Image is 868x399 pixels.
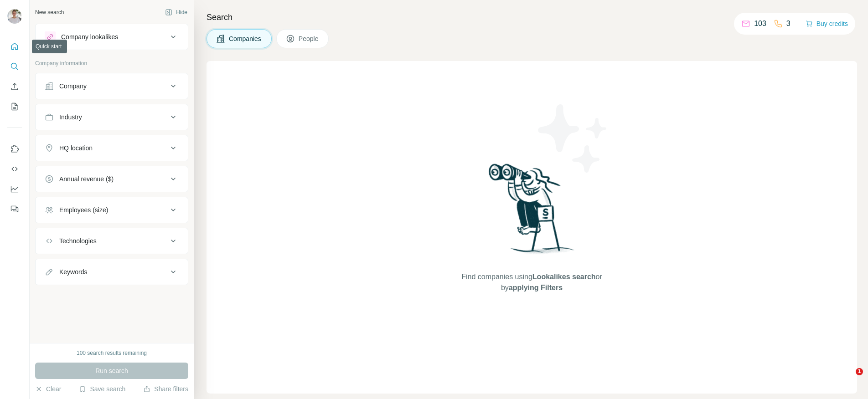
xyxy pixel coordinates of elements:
img: Avatar [7,9,22,24]
iframe: Intercom live chat [837,368,859,390]
button: Search [7,58,22,75]
button: My lists [7,98,22,115]
div: Company lookalikes [61,32,118,41]
button: Dashboard [7,181,22,197]
span: Companies [229,34,262,43]
div: Keywords [59,267,87,276]
button: Annual revenue ($) [36,168,188,190]
div: 100 search results remaining [77,349,147,357]
button: Enrich CSV [7,78,22,95]
button: Clear [35,384,61,394]
div: Technologies [59,236,97,246]
span: 1 [856,368,863,375]
button: Share filters [143,384,188,394]
button: Keywords [36,261,188,283]
button: Employees (size) [36,199,188,221]
p: Company information [35,59,188,67]
span: applying Filters [509,284,563,292]
div: Annual revenue ($) [59,174,114,184]
button: HQ location [36,137,188,159]
button: Use Surfe API [7,161,22,177]
div: Industry [59,113,82,122]
button: Quick start [7,38,22,55]
div: Employees (size) [59,205,108,215]
div: New search [35,8,64,16]
p: 3 [786,18,790,29]
button: Industry [36,106,188,128]
h4: Search [207,11,857,24]
p: 103 [754,18,766,29]
img: Surfe Illustration - Woman searching with binoculars [485,161,579,263]
span: People [299,34,320,43]
span: Lookalikes search [532,273,596,281]
button: Feedback [7,201,22,217]
button: Hide [159,5,194,19]
button: Technologies [36,230,188,252]
div: Company [59,82,87,91]
button: Buy credits [806,17,848,30]
img: Surfe Illustration - Stars [532,97,614,179]
span: Find companies using or by [459,271,604,293]
button: Company lookalikes [36,26,188,48]
button: Save search [79,384,125,394]
button: Use Surfe on LinkedIn [7,141,22,157]
button: Company [36,75,188,97]
div: HQ location [59,143,93,153]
